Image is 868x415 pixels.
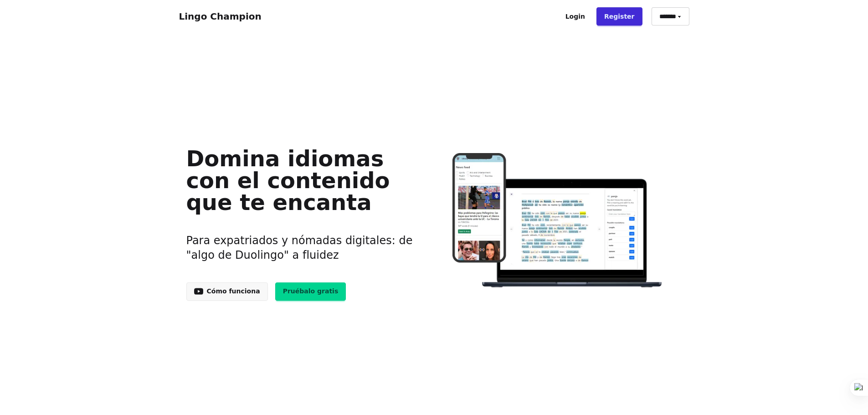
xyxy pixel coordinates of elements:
a: Cómo funciona [186,282,268,301]
a: Login [558,7,593,26]
h1: Domina idiomas con el contenido que te encanta [186,148,420,213]
h3: Para expatriados y nómadas digitales: de "algo de Duolingo" a fluidez [186,222,420,273]
a: Register [596,7,642,26]
img: Aprende idiomas en línea [434,153,682,289]
a: Lingo Champion [179,11,262,22]
a: Pruébalo gratis [275,282,346,301]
